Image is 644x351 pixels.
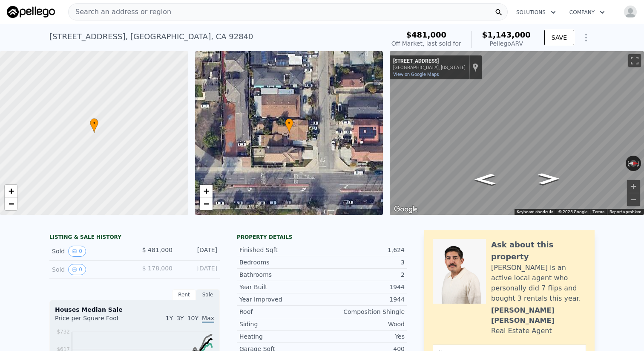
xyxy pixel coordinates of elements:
[393,58,466,65] div: [STREET_ADDRESS]
[624,5,637,19] img: avatar
[393,72,439,77] a: View on Google Maps
[52,246,128,257] div: Sold
[482,39,531,48] div: Pellego ARV
[627,193,640,206] button: Zoom out
[90,118,98,133] div: •
[7,6,55,18] img: Pellego
[393,65,466,70] div: [GEOGRAPHIC_DATA], [US_STATE]
[68,264,86,275] button: View historical data
[322,307,405,316] div: Composition Shingle
[482,30,531,39] span: $1,143,000
[392,204,420,215] img: Google
[626,156,630,171] button: Rotate counterclockwise
[563,5,612,20] button: Company
[472,63,478,72] a: Show location on map
[322,295,405,304] div: 1944
[628,54,641,67] button: Toggle fullscreen view
[285,118,293,133] div: •
[166,315,173,322] span: 1Y
[196,289,220,300] div: Sale
[491,326,552,336] div: Real Estate Agent
[609,209,641,214] a: Report a problem
[239,307,322,316] div: Roof
[392,204,420,215] a: Open this area in Google Maps (opens a new window)
[203,198,209,209] span: −
[626,160,641,166] button: Reset the view
[142,265,172,272] span: $ 178,000
[491,263,586,304] div: [PERSON_NAME] is an active local agent who personally did 7 flips and bought 3 rentals this year.
[465,171,505,188] path: Go South, Westlake St
[491,239,586,263] div: Ask about this property
[68,246,86,257] button: View historical data
[239,283,322,291] div: Year Built
[49,31,253,43] div: [STREET_ADDRESS] , [GEOGRAPHIC_DATA] , CA 92840
[491,305,586,326] div: [PERSON_NAME] [PERSON_NAME]
[9,198,14,209] span: −
[517,209,553,215] button: Keyboard shortcuts
[179,246,217,257] div: [DATE]
[322,320,405,328] div: Wood
[200,197,213,210] a: Zoom out
[578,29,595,46] button: Show Options
[322,332,405,341] div: Yes
[179,264,217,275] div: [DATE]
[142,247,172,253] span: $ 481,000
[322,258,405,267] div: 3
[239,270,322,279] div: Bathrooms
[203,186,209,196] span: +
[172,289,196,300] div: Rent
[592,209,604,214] a: Terms (opens in new tab)
[55,305,214,314] div: Houses Median Sale
[391,39,461,48] div: Off Market, last sold for
[239,258,322,267] div: Bedrooms
[285,119,293,127] span: •
[187,315,198,322] span: 10Y
[322,246,405,254] div: 1,624
[49,234,220,242] div: LISTING & SALE HISTORY
[202,315,214,323] span: Max
[237,234,407,241] div: Property details
[322,283,405,291] div: 1944
[9,186,14,196] span: +
[90,119,98,127] span: •
[69,7,171,17] span: Search an address or region
[558,209,587,214] span: © 2025 Google
[239,295,322,304] div: Year Improved
[239,320,322,328] div: Siding
[52,264,128,275] div: Sold
[239,332,322,341] div: Heating
[5,197,17,210] a: Zoom out
[637,156,641,171] button: Rotate clockwise
[390,51,644,215] div: Map
[322,270,405,279] div: 2
[55,314,135,328] div: Price per Square Foot
[57,329,70,335] tspan: $732
[627,180,640,193] button: Zoom in
[406,30,447,39] span: $481,000
[239,246,322,254] div: Finished Sqft
[176,315,184,322] span: 3Y
[529,171,569,187] path: Go North, Westlake St
[509,5,563,20] button: Solutions
[5,185,17,197] a: Zoom in
[390,51,644,215] div: Street View
[544,30,574,45] button: SAVE
[200,185,213,197] a: Zoom in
